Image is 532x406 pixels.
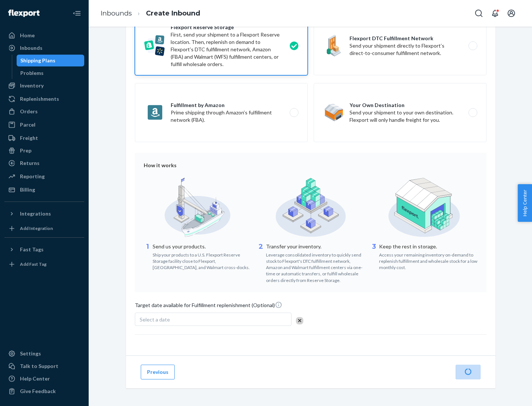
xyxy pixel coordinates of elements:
[266,250,365,283] div: Leverage consolidated inventory to quickly send stock to Flexport's DTC fulfillment network, Amaz...
[4,348,84,359] a: Settings
[20,57,55,64] div: Shipping Plans
[4,223,84,234] a: Add Integration
[95,3,206,24] ol: breadcrumbs
[144,162,478,169] div: How it works
[20,210,51,217] div: Integrations
[20,44,42,52] div: Inbounds
[20,246,44,253] div: Fast Tags
[69,6,84,21] button: Close Navigation
[471,6,486,21] button: Open Search Box
[518,184,532,222] button: Help Center
[4,42,84,54] a: Inbounds
[20,32,35,39] div: Home
[20,108,38,115] div: Orders
[4,258,84,270] a: Add Fast Tag
[4,119,84,131] a: Parcel
[20,121,35,128] div: Parcel
[4,373,84,385] a: Help Center
[379,243,478,250] p: Keep the rest in storage.
[4,171,84,182] a: Reporting
[20,147,31,154] div: Prep
[20,82,44,89] div: Inventory
[144,242,151,271] div: 1
[4,106,84,117] a: Orders
[4,360,84,372] a: Talk to Support
[100,9,132,17] a: Inbounds
[20,186,35,193] div: Billing
[146,9,200,17] a: Create Inbound
[17,67,85,79] a: Problems
[20,350,41,357] div: Settings
[4,244,84,255] button: Fast Tags
[4,208,84,220] button: Integrations
[153,250,251,271] div: Ship your products to a U.S. Flexport Reserve Storage facility close to Flexport, [GEOGRAPHIC_DAT...
[504,6,519,21] button: Open account menu
[20,95,59,103] div: Replenishments
[4,157,84,169] a: Returns
[4,385,84,397] button: Give Feedback
[135,301,282,312] span: Target date available for Fulfillment replenishment (Optional)
[488,6,502,21] button: Open notifications
[17,55,85,66] a: Shipping Plans
[20,134,38,142] div: Freight
[20,388,56,395] div: Give Feedback
[370,242,378,271] div: 3
[4,93,84,105] a: Replenishments
[20,159,40,167] div: Returns
[4,30,84,41] a: Home
[20,69,44,77] div: Problems
[8,10,40,17] img: Flexport logo
[140,316,170,323] span: Select a date
[266,243,365,250] p: Transfer your inventory.
[153,243,251,250] p: Send us your products.
[257,242,265,283] div: 2
[456,365,481,379] button: Next
[4,80,84,92] a: Inventory
[20,173,45,180] div: Reporting
[4,145,84,156] a: Prep
[20,225,53,231] div: Add Integration
[20,362,58,370] div: Talk to Support
[20,261,47,267] div: Add Fast Tag
[4,132,84,144] a: Freight
[20,375,50,382] div: Help Center
[4,184,84,196] a: Billing
[379,250,478,271] div: Access your remaining inventory on-demand to replenish fulfillment and wholesale stock for a low ...
[141,365,175,379] button: Previous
